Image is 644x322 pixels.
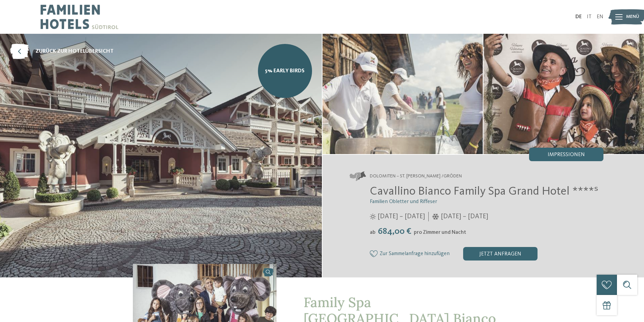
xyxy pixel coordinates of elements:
span: Impressionen [548,152,585,157]
i: Öffnungszeiten im Winter [432,214,439,220]
span: Dolomiten – St. [PERSON_NAME] /Gröden [370,173,462,180]
span: 5% Early Birds [265,67,305,75]
span: [DATE] – [DATE] [441,212,488,221]
span: 684,00 € [376,227,413,236]
a: 5% Early Birds [258,44,312,98]
span: pro Zimmer und Nacht [414,230,466,235]
i: Öffnungszeiten im Sommer [370,214,376,220]
span: [DATE] – [DATE] [378,212,425,221]
span: zurück zur Hotelübersicht [35,48,114,55]
img: Im Familienhotel in St. Ulrich in Gröden wunschlos glücklich [483,34,644,154]
span: Menü [626,14,639,20]
a: IT [587,14,592,20]
span: ab [370,230,376,235]
a: EN [597,14,603,20]
span: Familien Obletter und Riffeser [370,199,437,204]
a: DE [575,14,582,20]
span: Cavallino Bianco Family Spa Grand Hotel ****ˢ [370,185,598,197]
img: Im Familienhotel in St. Ulrich in Gröden wunschlos glücklich [323,34,483,154]
a: zurück zur Hotelübersicht [10,44,114,59]
div: jetzt anfragen [463,247,538,261]
span: Zur Sammelanfrage hinzufügen [380,251,450,257]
